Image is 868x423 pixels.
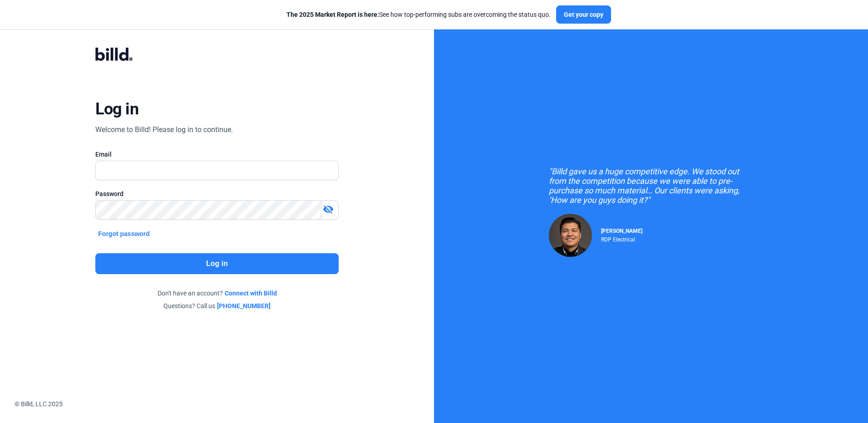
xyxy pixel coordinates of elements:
div: Questions? Call us [95,301,338,310]
button: Get your copy [556,5,611,24]
div: "Billd gave us a huge competitive edge. We stood out from the competition because we were able to... [549,167,753,205]
div: See how top-performing subs are overcoming the status quo. [286,10,551,19]
button: Forgot password [95,229,153,239]
div: Log in [95,99,138,119]
div: Email [95,150,338,159]
div: Don't have an account? [95,289,338,298]
button: Log in [95,253,338,274]
span: The 2025 Market Report is here: [286,11,379,18]
mat-icon: visibility_off [323,204,334,215]
img: Raul Pacheco [549,214,592,257]
div: Welcome to Billd! Please log in to continue. [95,124,233,135]
span: [PERSON_NAME] [601,228,642,234]
a: Connect with Billd [225,289,277,298]
div: RDP Electrical [601,234,642,243]
a: [PHONE_NUMBER] [217,301,271,310]
div: Password [95,189,338,198]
